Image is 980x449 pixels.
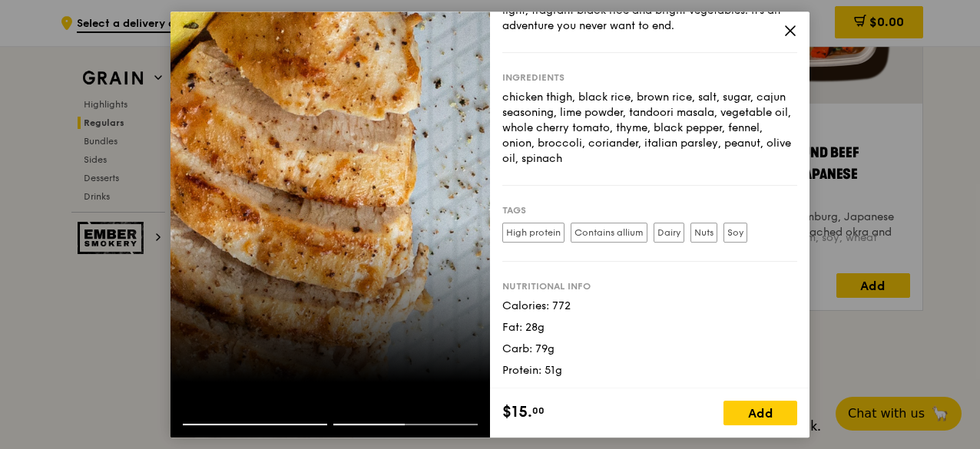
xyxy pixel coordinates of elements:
div: Tags [502,204,797,216]
label: Dairy [654,223,684,243]
div: Carb: 79g [502,342,797,357]
label: High protein [502,223,564,243]
div: Nutritional info [502,280,797,292]
div: Fat: 28g [502,320,797,335]
div: Ingredients [502,71,797,84]
div: Calories: 772 [502,299,797,314]
div: Protein: 51g [502,363,797,378]
div: chicken thigh, black rice, brown rice, salt, sugar, cajun seasoning, lime powder, tandoori masala... [502,90,797,167]
span: 00 [532,404,545,417]
span: $15. [502,401,532,424]
label: Nuts [690,223,717,243]
label: Soy [723,223,747,243]
div: Add [723,401,797,425]
label: Contains allium [571,223,647,243]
